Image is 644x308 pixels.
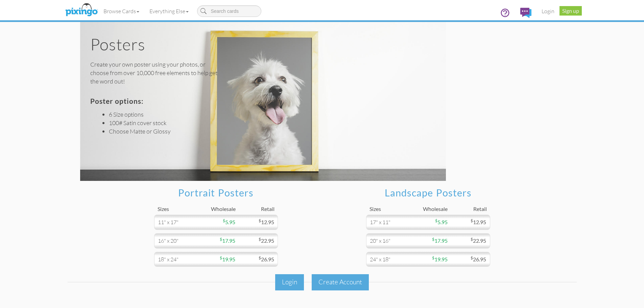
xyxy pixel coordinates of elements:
sup: $ [471,255,473,260]
img: poster heading [80,22,446,181]
sup: $ [259,218,261,223]
sup: $ [471,237,473,242]
div: 18" x 24" [158,256,197,263]
span: 19.95 [220,256,235,262]
li: 100# Satin cover stock [109,119,218,127]
div: 24" x 18" [370,256,409,263]
div: Sizes [158,205,197,213]
span: 17.95 [432,237,448,244]
div: Login [275,274,304,290]
div: 20" x 16" [370,237,409,245]
sup: $ [259,255,261,260]
sup: $ [471,218,473,223]
a: Browse Cards [98,3,144,20]
h2: Landscape Posters [334,188,523,198]
h3: Poster options: [90,97,213,105]
input: Search cards [197,5,261,17]
div: 16" x 20" [158,237,197,245]
sup: $ [432,255,434,260]
div: Create Account [312,274,369,290]
div: 12.95 [448,218,486,226]
div: Wholesale [196,205,236,213]
div: 22.95 [448,237,486,245]
span: 17.95 [220,237,235,244]
span: 5.95 [223,219,235,225]
h1: Posters [90,35,218,53]
div: 26.95 [448,256,486,263]
li: Choose Matte or Glossy [109,127,218,136]
a: Sign up [559,6,582,16]
span: 19.95 [432,256,448,262]
div: 12.95 [235,218,274,226]
iframe: Chat [644,308,644,308]
span: 5.95 [435,219,448,225]
div: 26.95 [235,256,274,263]
div: 17" x 11" [370,218,409,226]
sup: $ [220,237,222,242]
a: Login [536,3,559,20]
div: 11" x 17" [158,218,197,226]
img: comments.svg [520,8,531,18]
div: Retail [236,205,275,213]
div: Retail [448,205,487,213]
div: Create your own poster using your photos, or choose from over 10,000 free elements to help get th... [90,60,218,86]
sup: $ [220,255,222,260]
div: Sizes [369,205,409,213]
a: Everything Else [144,3,194,20]
div: 22.95 [235,237,274,245]
sup: $ [259,237,261,242]
sup: $ [435,218,437,223]
h2: Portrait Posters [122,188,310,198]
li: 6 Size options [109,110,218,119]
sup: $ [223,218,225,223]
div: Wholesale [409,205,448,213]
img: pixingo logo [64,2,99,19]
sup: $ [432,237,434,242]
